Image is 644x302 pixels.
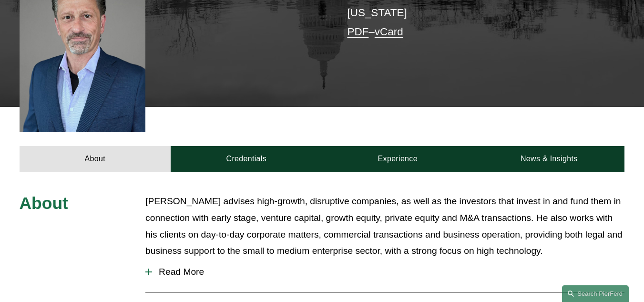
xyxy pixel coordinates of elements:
a: vCard [375,26,403,38]
span: Read More [152,267,624,277]
a: News & Insights [473,146,625,172]
a: Experience [322,146,473,172]
a: Credentials [171,146,322,172]
p: [PERSON_NAME] advises high-growth, disruptive companies, as well as the investors that invest in ... [145,193,624,260]
button: Read More [145,260,624,284]
a: Search this site [562,285,629,302]
a: About [20,146,171,172]
span: About [20,194,68,213]
a: PDF [347,26,368,38]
